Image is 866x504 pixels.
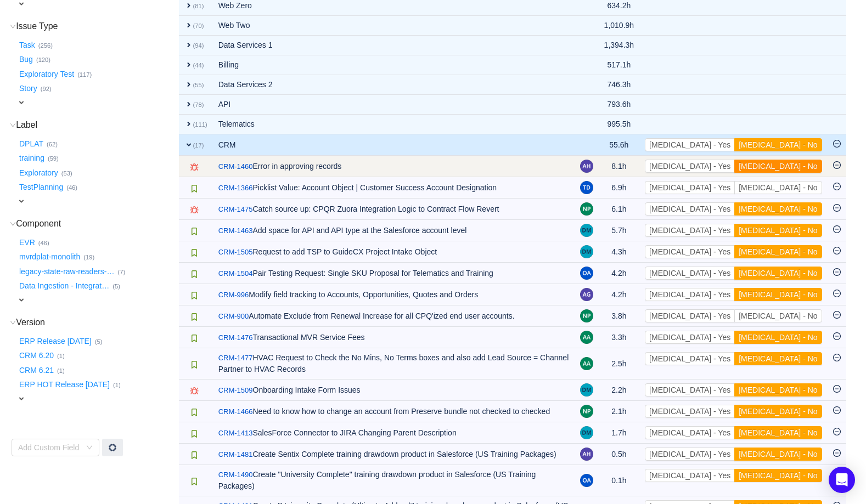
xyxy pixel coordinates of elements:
h3: Label [17,120,178,131]
button: [MEDICAL_DATA] - No [734,267,822,280]
a: CRM-1475 [218,204,253,215]
td: 1,010.9h [599,16,640,36]
td: API [213,95,575,115]
span: expand [184,41,193,49]
img: OA [580,267,593,280]
small: (256) [38,42,53,49]
button: EVR [17,234,38,251]
img: 10615 [190,184,199,193]
span: expand [17,98,26,107]
span: expand [17,296,26,304]
small: (62) [47,141,58,148]
td: 6.9h [599,177,640,199]
small: (70) [193,22,204,29]
button: [MEDICAL_DATA] - No [734,331,822,344]
td: Need to know how to change an account from Preserve bundle not checked to checked [213,401,575,422]
button: [MEDICAL_DATA] - Yes [645,181,735,194]
td: Transactional MVR Service Fees [213,327,575,348]
td: 746.3h [599,75,640,95]
small: (92) [41,86,52,92]
a: CRM-1460 [218,161,253,172]
small: (46) [38,240,49,246]
i: icon: minus-circle [833,385,841,393]
button: [MEDICAL_DATA] - No [734,181,822,194]
button: Data Ingestion - Integrat… [17,278,113,295]
td: 5.7h [599,220,640,241]
small: (59) [48,155,59,162]
img: 10615 [190,451,199,460]
button: [MEDICAL_DATA] - Yes [645,383,735,397]
button: mvrdplat-monolith [17,248,83,266]
span: expand [17,394,26,403]
small: (46) [66,184,77,191]
td: 6.1h [599,199,640,220]
td: Onboarding Intake Form Issues [213,380,575,401]
button: [MEDICAL_DATA] - No [734,426,822,439]
img: AG [580,288,593,301]
span: expand [184,1,193,10]
a: CRM-900 [218,311,249,322]
img: AA [580,331,593,344]
button: [MEDICAL_DATA] - Yes [645,138,735,151]
a: CRM-1466 [218,406,253,417]
img: NP [580,202,593,216]
img: 10603 [190,206,199,214]
i: icon: minus-circle [833,290,841,297]
i: icon: minus-circle [833,449,841,457]
td: 995.5h [599,115,640,134]
img: AA [580,357,593,370]
span: expand [184,80,193,89]
button: [MEDICAL_DATA] - Yes [645,469,735,482]
i: icon: minus-circle [833,161,841,169]
img: 10615 [190,334,199,343]
a: CRM-1504 [218,268,253,279]
button: [MEDICAL_DATA] - No [734,138,822,151]
img: 10615 [190,360,199,369]
button: DPLAT [17,135,47,152]
h3: Component [17,218,178,229]
td: SalesForce Connector to JIRA Changing Parent Description [213,422,575,444]
td: Error in approving records [213,156,575,177]
a: CRM-1490 [218,469,253,480]
i: icon: minus-circle [833,406,841,414]
i: icon: minus-circle [833,140,841,148]
button: [MEDICAL_DATA] - Yes [645,352,735,365]
a: CRM-1509 [218,385,253,396]
td: Modify field tracking to Accounts, Opportunities, Quotes and Orders [213,284,575,305]
img: 10615 [190,291,199,300]
td: Billing [213,55,575,75]
td: 1.7h [599,422,640,444]
td: 8.1h [599,156,640,177]
td: 1,394.3h [599,36,640,55]
i: icon: minus-circle [833,247,841,254]
i: icon: down [10,122,16,128]
img: 10615 [190,248,199,257]
td: Request to add TSP to GuideCX Project Intake Object [213,241,575,263]
button: [MEDICAL_DATA] - Yes [645,160,735,173]
i: icon: minus-circle [833,332,841,340]
button: [MEDICAL_DATA] - Yes [645,448,735,461]
button: ERP Release [DATE] [17,332,95,350]
img: 10615 [190,477,199,486]
i: icon: down [10,221,16,227]
i: icon: minus-circle [833,225,841,233]
button: [MEDICAL_DATA] - No [734,469,822,482]
span: expand [184,140,193,149]
td: Pair Testing Request: Single SKU Proposal for Telematics and Training [213,263,575,284]
button: [MEDICAL_DATA] - No [734,160,822,173]
td: Catch source up: CPQR Zuora Integration Logic to Contract Flow Revert [213,199,575,220]
a: CRM-1463 [218,225,253,236]
small: (1) [57,353,65,359]
td: 4.2h [599,284,640,305]
small: (5) [113,283,120,290]
button: [MEDICAL_DATA] - No [734,352,822,365]
h3: Version [17,317,178,328]
td: Picklist Value: Account Object | Customer Success Account Designation [213,177,575,199]
h3: Issue Type [17,21,178,32]
span: expand [184,100,193,109]
small: (53) [61,170,72,177]
td: Web Two [213,16,575,36]
td: 2.1h [599,401,640,422]
button: Exploratory Test [17,65,77,83]
img: 10615 [190,429,199,438]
